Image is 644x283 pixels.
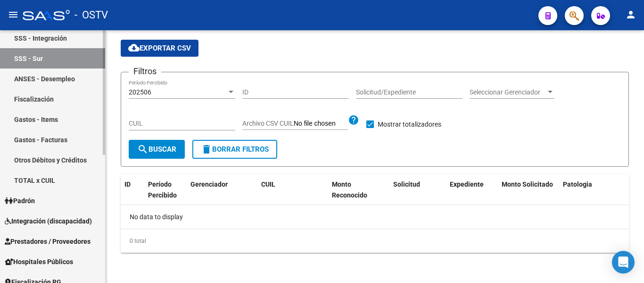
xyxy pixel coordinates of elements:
span: Gerenciador [190,180,228,188]
span: Monto Solicitado [502,180,553,188]
span: Expediente [450,180,484,188]
span: Borrar Filtros [201,145,269,154]
span: Solicitud [393,180,420,188]
datatable-header-cell: ID [121,174,144,206]
span: Integración (discapacidad) [5,216,92,226]
div: 0 total [121,229,629,253]
span: Exportar CSV [128,44,191,52]
mat-icon: help [348,114,359,126]
span: 202506 [129,88,151,96]
span: Hospitales Públicos [5,257,73,267]
span: Seleccionar Gerenciador [470,88,546,96]
button: Exportar CSV [121,40,198,57]
span: - OSTV [74,5,108,26]
span: Padrón [5,196,35,206]
input: Archivo CSV CUIL [294,120,348,128]
mat-icon: search [137,144,149,155]
span: Patologia [563,180,592,188]
mat-icon: person [625,9,636,20]
mat-icon: delete [201,144,212,155]
span: Monto Reconocido [332,180,367,199]
button: Buscar [129,140,185,159]
span: Archivo CSV CUIL [242,120,294,127]
datatable-header-cell: Período Percibido [144,174,187,206]
span: Mostrar totalizadores [378,119,441,130]
div: Open Intercom Messenger [612,251,635,274]
mat-icon: menu [8,9,19,20]
span: Prestadores / Proveedores [5,236,91,247]
datatable-header-cell: Patologia [559,174,630,206]
datatable-header-cell: Gerenciador [187,174,257,206]
span: Período Percibido [148,180,177,199]
datatable-header-cell: Monto Reconocido [328,174,389,206]
datatable-header-cell: Expediente [446,174,498,206]
div: No data to display [121,205,629,229]
datatable-header-cell: Monto Solicitado [498,174,559,206]
button: Borrar Filtros [192,140,277,159]
datatable-header-cell: CUIL [257,174,328,206]
h3: Filtros [129,65,161,78]
span: CUIL [261,180,275,188]
span: ID [124,180,131,188]
datatable-header-cell: Solicitud [389,174,446,206]
mat-icon: cloud_download [128,42,140,53]
span: Buscar [137,145,176,154]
